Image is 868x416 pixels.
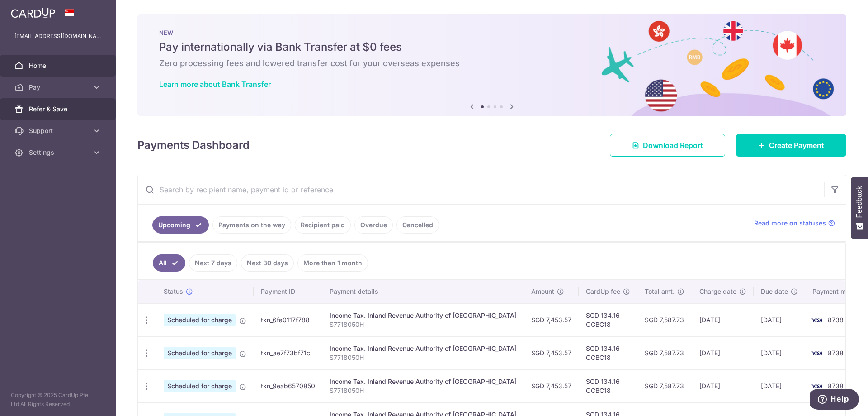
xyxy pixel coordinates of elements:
h6: Zero processing fees and lowered transfer cost for your overseas expenses [159,58,825,69]
div: Income Tax. Inland Revenue Authority of [GEOGRAPHIC_DATA] [330,377,517,386]
td: SGD 7,453.57 [524,369,579,402]
td: txn_9eab6570850 [254,369,322,402]
span: Charge date [699,287,736,296]
h4: Payments Dashboard [137,137,250,153]
span: Scheduled for charge [164,314,236,326]
td: SGD 7,587.73 [637,336,692,369]
a: Overdue [354,216,393,234]
span: Due date [761,287,788,296]
a: More than 1 month [297,254,368,272]
span: Pay [29,83,89,92]
td: [DATE] [692,303,754,336]
span: 8738 [828,349,844,357]
th: Payment details [322,280,524,303]
p: [EMAIL_ADDRESS][DOMAIN_NAME] [14,32,101,41]
td: txn_6fa0117f788 [254,303,322,336]
td: [DATE] [754,336,805,369]
span: Scheduled for charge [164,347,236,359]
button: Feedback - Show survey [851,177,868,239]
a: Cancelled [396,216,439,234]
td: SGD 134.16 OCBC18 [579,303,637,336]
th: Payment ID [254,280,322,303]
a: Upcoming [152,216,209,234]
a: Learn more about Bank Transfer [159,80,271,89]
a: All [153,254,185,272]
img: Bank Card [808,381,826,392]
a: Payments on the way [212,216,291,234]
span: 8738 [828,316,844,324]
span: Read more on statuses [754,219,826,228]
td: [DATE] [754,369,805,402]
td: [DATE] [692,369,754,402]
a: Create Payment [736,134,846,157]
a: Next 7 days [189,254,237,272]
td: [DATE] [692,336,754,369]
span: 8738 [828,382,844,390]
div: Income Tax. Inland Revenue Authority of [GEOGRAPHIC_DATA] [330,311,517,320]
p: S7718050H [330,320,517,329]
p: NEW [159,29,825,36]
td: txn_ae7f73bf71c [254,336,322,369]
a: Read more on statuses [754,219,835,228]
a: Download Report [610,134,725,157]
img: Bank Card [808,348,826,359]
td: SGD 7,587.73 [637,369,692,402]
span: Home [29,61,89,70]
p: S7718050H [330,386,517,395]
iframe: Opens a widget where you can find more information [810,389,859,411]
td: SGD 134.16 OCBC18 [579,369,637,402]
div: Income Tax. Inland Revenue Authority of [GEOGRAPHIC_DATA] [330,344,517,353]
img: Bank Card [808,315,826,325]
input: Search by recipient name, payment id or reference [138,175,824,204]
h5: Pay internationally via Bank Transfer at $0 fees [159,40,825,54]
span: Create Payment [769,140,824,151]
td: SGD 7,453.57 [524,303,579,336]
span: Scheduled for charge [164,380,236,392]
td: [DATE] [754,303,805,336]
a: Recipient paid [295,216,351,234]
td: SGD 134.16 OCBC18 [579,336,637,369]
span: Refer & Save [29,105,89,114]
span: CardUp fee [586,287,620,296]
span: Status [164,287,183,296]
span: Support [29,126,89,135]
a: Next 30 days [241,254,294,272]
td: SGD 7,587.73 [637,303,692,336]
span: Download Report [643,140,703,151]
span: Total amt. [645,287,675,296]
span: Settings [29,148,89,157]
td: SGD 7,453.57 [524,336,579,369]
img: Bank transfer banner [137,14,846,116]
img: CardUp [11,7,55,18]
span: Amount [531,287,554,296]
span: Feedback [855,186,863,218]
p: S7718050H [330,353,517,362]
